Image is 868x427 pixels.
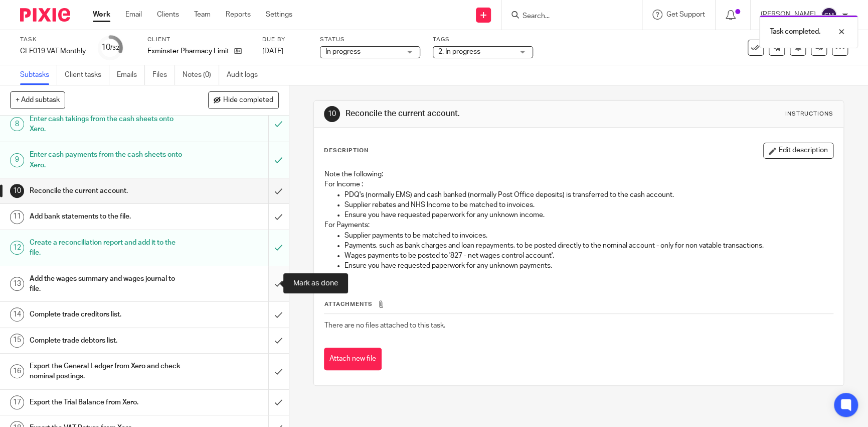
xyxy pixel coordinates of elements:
h1: Enter cash takings from the cash sheets onto Xero. [30,112,182,137]
h1: Create a reconciliation report and add it to the file. [30,235,182,261]
button: Hide completed [208,91,279,109]
div: 8 [10,117,24,131]
button: Attach new file [324,348,382,370]
a: Team [194,10,211,20]
p: Ensure you have requested paperwork for any unknown income. [344,210,833,220]
a: Client tasks [65,65,109,85]
p: Task completed. [770,27,820,37]
h1: Complete trade debtors list. [30,333,182,348]
a: Work [93,10,110,20]
span: [DATE] [262,48,283,55]
div: 16 [10,364,24,378]
span: 2. In progress [438,48,480,55]
h1: Reconcile the current account. [30,183,182,198]
h1: Add the wages summary and wages journal to file. [30,271,182,297]
span: Attachments [324,301,373,307]
a: Files [152,65,175,85]
p: Wages payments to be posted to '827 - net wages control account'. [344,251,833,261]
h1: Export the Trial Balance from Xero. [30,395,182,410]
a: Audit logs [227,65,265,85]
button: + Add subtask [10,91,65,109]
span: Hide completed [223,96,273,104]
div: 15 [10,334,24,348]
div: 10 [324,106,340,122]
a: Clients [157,10,179,20]
img: svg%3E [821,7,837,23]
span: In progress [325,48,361,55]
p: Exminster Pharmacy Limited [147,46,229,56]
label: Status [320,36,420,44]
p: For Payments: [324,220,833,230]
label: Client [147,36,250,44]
div: Instructions [785,110,833,118]
h1: Enter cash payments from the cash sheets onto Xero. [30,147,182,173]
div: CLE019 VAT Monthly [20,46,86,56]
h1: Export the General Ledger from Xero and check nominal postings. [30,359,182,384]
label: Due by [262,36,307,44]
div: 11 [10,210,24,224]
small: /32 [110,45,119,51]
a: Reports [226,10,251,20]
a: Subtasks [20,65,57,85]
span: There are no files attached to this task. [324,322,445,329]
div: 10 [101,42,119,53]
div: 13 [10,277,24,291]
p: Note the following: [324,169,833,179]
p: Payments, such as bank charges and loan repayments, to be posted directly to the nominal account ... [344,241,833,251]
button: Edit description [763,143,833,159]
p: For Income : [324,179,833,189]
h1: Add bank statements to the file. [30,209,182,224]
a: Emails [117,65,145,85]
a: Notes (0) [183,65,219,85]
div: 10 [10,184,24,198]
h1: Reconcile the current account. [345,109,600,119]
div: 9 [10,153,24,167]
p: Supplier rebates and NHS Income to be matched to invoices. [344,200,833,210]
h1: Complete trade creditors list. [30,307,182,322]
p: Description [324,147,369,155]
p: Ensure you have requested paperwork for any unknown payments. [344,261,833,271]
img: Pixie [20,8,70,22]
a: Email [125,10,142,20]
div: 14 [10,307,24,322]
p: PDQ's (normally EMS) and cash banked (normally Post Office deposits) is transferred to the cash a... [344,190,833,200]
div: 12 [10,241,24,255]
label: Tags [433,36,533,44]
label: Task [20,36,86,44]
p: Supplier payments to be matched to invoices. [344,231,833,241]
div: 17 [10,395,24,409]
a: Settings [266,10,292,20]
